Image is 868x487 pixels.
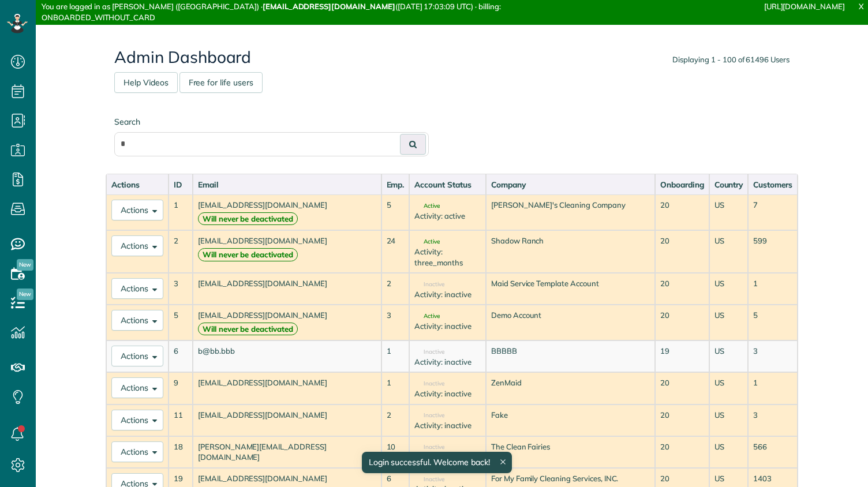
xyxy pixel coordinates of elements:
div: Activity: inactive [414,388,480,399]
td: Shadow Ranch [486,230,655,273]
td: The Clean Fairies [486,436,655,468]
div: Activity: inactive [414,420,480,431]
button: Actions [111,278,163,299]
button: Actions [111,410,163,430]
td: 6 [169,340,193,372]
div: ID [174,179,188,190]
td: [EMAIL_ADDRESS][DOMAIN_NAME] [193,194,381,230]
td: b@bb.bbb [193,340,381,372]
strong: Will never be deactivated [198,323,298,336]
td: BBBBB [486,340,655,372]
td: 3 [748,340,798,372]
span: Active [414,203,440,209]
td: US [709,194,749,230]
td: 20 [655,404,709,436]
td: 20 [655,305,709,340]
td: US [709,305,749,340]
td: [EMAIL_ADDRESS][DOMAIN_NAME] [193,404,381,436]
div: Activity: inactive [414,357,480,368]
td: [EMAIL_ADDRESS][DOMAIN_NAME] [193,273,381,305]
div: Country [714,179,743,190]
td: 24 [381,230,410,273]
div: Activity: three_months [414,246,480,268]
div: Actions [111,179,163,190]
div: Login successful. Welcome back! [361,452,511,473]
span: Inactive [414,444,444,450]
span: New [17,259,33,271]
div: Account Status [414,179,480,190]
span: Active [414,239,440,245]
a: Help Videos [114,72,178,93]
div: Email [198,179,376,190]
div: Onboarding [660,179,704,190]
td: 1 [381,372,410,404]
td: Fake [486,404,655,436]
button: Actions [111,346,163,366]
td: 1 [748,372,798,404]
td: 7 [748,194,798,230]
td: 10 [381,436,410,468]
td: US [709,340,749,372]
button: Actions [111,200,163,220]
button: Actions [111,377,163,398]
div: Displaying 1 - 100 of 61496 Users [672,54,790,65]
div: Customers [753,179,792,190]
td: 3 [381,305,410,340]
td: Demo Account [486,305,655,340]
td: US [709,436,749,468]
td: 9 [169,372,193,404]
strong: [EMAIL_ADDRESS][DOMAIN_NAME] [263,2,395,11]
span: New [17,289,33,300]
td: Maid Service Template Account [486,273,655,305]
td: 566 [748,436,798,468]
a: Free for life users [179,72,263,93]
span: Inactive [414,282,444,287]
a: [URL][DOMAIN_NAME] [764,2,845,11]
td: [PERSON_NAME][EMAIL_ADDRESS][DOMAIN_NAME] [193,436,381,468]
td: 2 [381,273,410,305]
td: 20 [655,273,709,305]
td: ZenMaid [486,372,655,404]
div: Emp. [387,179,405,190]
div: Activity: active [414,211,480,222]
td: US [709,273,749,305]
button: Actions [111,235,163,256]
span: Active [414,313,440,319]
td: [PERSON_NAME]'s Cleaning Company [486,194,655,230]
span: Inactive [414,413,444,418]
td: US [709,404,749,436]
h2: Admin Dashboard [114,48,790,66]
button: Actions [111,310,163,331]
td: 18 [169,436,193,468]
div: Company [491,179,650,190]
td: 20 [655,230,709,273]
button: Actions [111,441,163,462]
td: 1 [169,194,193,230]
td: 2 [169,230,193,273]
td: 20 [655,436,709,468]
strong: Will never be deactivated [198,212,298,226]
span: Inactive [414,381,444,387]
td: [EMAIL_ADDRESS][DOMAIN_NAME] [193,372,381,404]
td: 5 [748,305,798,340]
td: 3 [748,404,798,436]
span: Inactive [414,477,444,482]
span: Inactive [414,349,444,355]
td: 19 [655,340,709,372]
td: [EMAIL_ADDRESS][DOMAIN_NAME] [193,305,381,340]
label: Search [114,116,429,128]
td: 20 [655,372,709,404]
td: 11 [169,404,193,436]
div: Activity: inactive [414,289,480,300]
td: 2 [381,404,410,436]
td: 1 [381,340,410,372]
td: 5 [169,305,193,340]
td: 5 [381,194,410,230]
td: 1 [748,273,798,305]
td: 20 [655,194,709,230]
div: Activity: inactive [414,321,480,332]
td: [EMAIL_ADDRESS][DOMAIN_NAME] [193,230,381,273]
td: US [709,230,749,273]
strong: Will never be deactivated [198,248,298,261]
td: 599 [748,230,798,273]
